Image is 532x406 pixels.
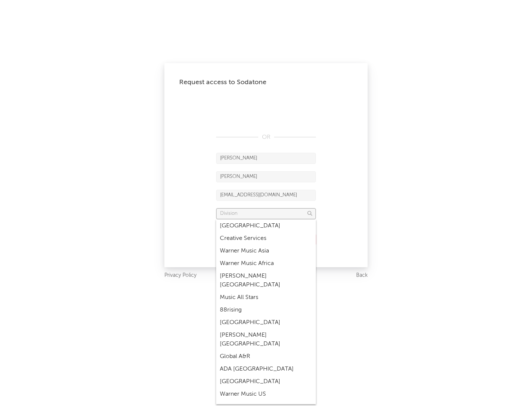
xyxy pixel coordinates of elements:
[216,329,316,350] div: [PERSON_NAME] [GEOGRAPHIC_DATA]
[216,232,316,245] div: Creative Services
[216,375,316,388] div: [GEOGRAPHIC_DATA]
[216,388,316,400] div: Warner Music US
[216,220,316,232] div: [GEOGRAPHIC_DATA]
[164,271,197,280] a: Privacy Policy
[216,350,316,363] div: Global A&R
[216,171,316,182] input: Last Name
[216,291,316,304] div: Music All Stars
[356,271,368,280] a: Back
[216,304,316,316] div: 88rising
[216,133,316,142] div: OR
[216,270,316,291] div: [PERSON_NAME] [GEOGRAPHIC_DATA]
[216,190,316,201] input: Email
[216,153,316,164] input: First Name
[216,208,316,219] input: Division
[179,78,353,87] div: Request access to Sodatone
[216,245,316,257] div: Warner Music Asia
[216,363,316,375] div: ADA [GEOGRAPHIC_DATA]
[216,257,316,270] div: Warner Music Africa
[216,316,316,329] div: [GEOGRAPHIC_DATA]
